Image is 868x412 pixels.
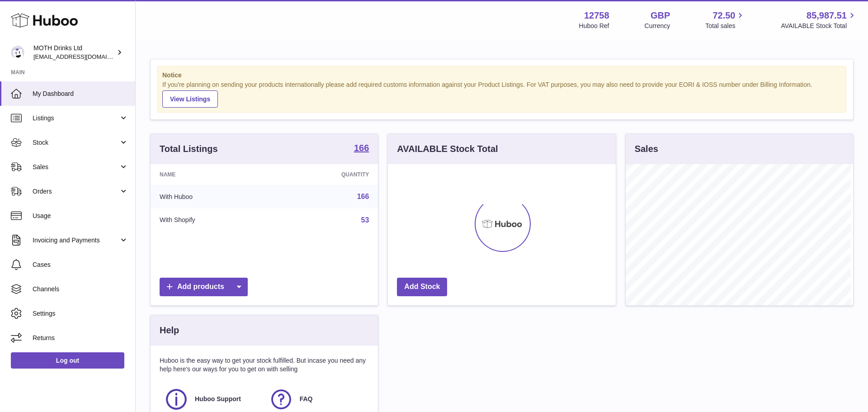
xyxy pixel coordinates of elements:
a: 166 [357,193,369,200]
span: Total sales [705,22,745,30]
a: 72.50 Total sales [705,9,745,30]
a: Add products [160,278,248,296]
span: Returns [33,334,128,342]
strong: 12758 [584,9,609,22]
th: Quantity [273,164,378,185]
span: Stock [33,138,119,147]
span: AVAILABLE Stock Total [781,22,857,30]
a: Huboo Support [164,387,260,412]
td: With Shopify [151,208,273,232]
span: Sales [33,163,119,171]
h3: Help [160,324,179,336]
a: Add Stock [397,278,447,296]
span: Orders [33,187,119,196]
a: 85,987.51 AVAILABLE Stock Total [781,9,857,30]
img: orders@mothdrinks.com [11,46,24,59]
h3: AVAILABLE Stock Total [397,143,498,155]
strong: Notice [162,71,841,80]
p: Huboo is the easy way to get your stock fulfilled. But incase you need any help here's our ways f... [160,356,369,374]
span: 72.50 [712,9,735,22]
span: FAQ [300,395,313,403]
span: Cases [33,260,128,269]
span: Listings [33,114,119,123]
a: 53 [361,216,369,224]
strong: 166 [354,143,369,152]
h3: Sales [635,143,658,155]
h3: Total Listings [160,143,218,155]
span: Usage [33,212,128,220]
a: 166 [354,143,369,154]
span: Huboo Support [195,395,241,403]
span: My Dashboard [33,90,128,98]
div: MOTH Drinks Ltd [33,44,115,61]
strong: GBP [651,9,670,22]
a: FAQ [269,387,365,412]
a: Log out [11,352,124,369]
span: 85,987.51 [807,9,847,22]
td: With Huboo [151,185,273,208]
span: [EMAIL_ADDRESS][DOMAIN_NAME] [33,53,133,60]
span: Invoicing and Payments [33,236,119,245]
div: Huboo Ref [579,22,609,30]
span: Settings [33,309,128,318]
div: Currency [645,22,670,30]
th: Name [151,164,273,185]
span: Channels [33,285,128,294]
div: If you're planning on sending your products internationally please add required customs informati... [162,81,841,108]
a: View Listings [162,90,218,108]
